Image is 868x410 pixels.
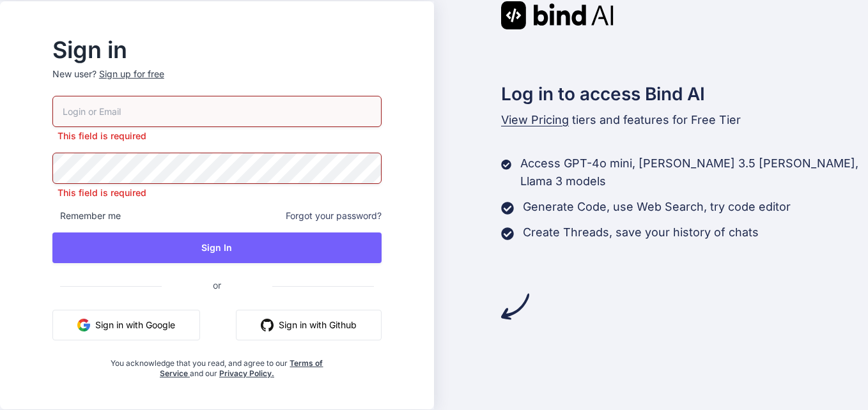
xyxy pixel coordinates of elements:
[52,209,121,222] span: Remember me
[77,319,90,331] img: google
[52,310,200,340] button: Sign in with Google
[523,198,791,216] p: Generate Code, use Web Search, try code editor
[501,292,529,321] img: arrow
[219,368,274,378] a: Privacy Policy.
[501,80,868,107] h2: Log in to access Bind AI
[261,319,274,331] img: github
[52,130,382,142] p: This field is required
[523,224,759,241] p: Create Threads, save your history of chats
[501,113,569,126] span: View Pricing
[236,310,382,340] button: Sign in with Github
[99,68,164,80] div: Sign up for free
[501,1,614,29] img: Bind AI logo
[52,186,382,199] p: This field is required
[52,68,382,96] p: New user?
[501,111,868,129] p: tiers and features for Free Tier
[52,40,382,60] h2: Sign in
[160,358,323,378] a: Terms of Service
[52,96,382,127] input: Login or Email
[52,232,382,263] button: Sign In
[286,209,382,222] span: Forgot your password?
[520,155,868,190] p: Access GPT-4o mini, [PERSON_NAME] 3.5 [PERSON_NAME], Llama 3 models
[162,270,272,301] span: or
[107,351,327,379] div: You acknowledge that you read, and agree to our and our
